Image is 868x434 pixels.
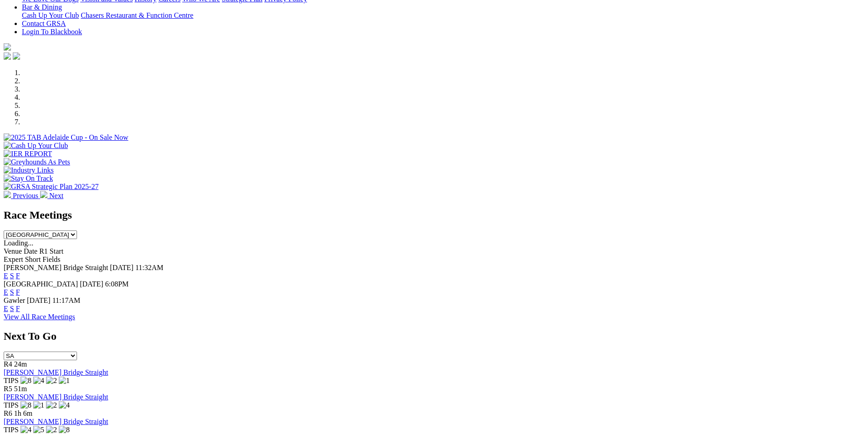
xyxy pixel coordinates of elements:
a: S [10,272,14,280]
a: Cash Up Your Club [22,11,79,19]
span: R5 [4,385,12,393]
img: chevron-left-pager-white.svg [4,191,11,198]
img: twitter.svg [13,52,20,60]
img: 8 [21,377,31,385]
a: E [4,272,8,280]
img: Stay On Track [4,174,53,183]
span: TIPS [4,426,19,434]
span: R4 [4,360,12,368]
span: [DATE] [27,296,51,304]
span: Venue [4,247,22,255]
img: chevron-right-pager-white.svg [40,191,47,198]
img: GRSA Strategic Plan 2025-27 [4,183,98,191]
span: Date [24,247,37,255]
a: [PERSON_NAME] Bridge Straight [4,393,108,401]
img: 2 [46,401,57,409]
img: 4 [59,401,70,409]
a: S [10,288,14,296]
a: F [16,288,20,296]
img: 4 [21,426,31,434]
a: S [10,305,14,312]
a: F [16,305,20,312]
span: 51m [14,385,27,393]
a: Previous [4,192,40,199]
img: 1 [59,377,70,385]
a: View All Race Meetings [4,313,75,321]
span: 11:32AM [135,264,164,271]
a: Login To Blackbook [22,28,82,36]
img: IER REPORT [4,150,52,158]
img: 8 [59,426,70,434]
a: Chasers Restaurant & Function Centre [81,11,193,19]
span: Fields [42,255,60,263]
img: Cash Up Your Club [4,142,68,150]
a: [PERSON_NAME] Bridge Straight [4,418,108,425]
span: 24m [14,360,27,368]
span: [DATE] [110,264,134,271]
span: [PERSON_NAME] Bridge Straight [4,264,108,271]
img: 4 [33,377,44,385]
span: Expert [4,255,23,263]
span: R6 [4,409,12,417]
div: Bar & Dining [22,11,864,20]
span: Previous [13,192,38,199]
h2: Race Meetings [4,209,864,221]
span: [GEOGRAPHIC_DATA] [4,280,78,288]
img: 1 [33,401,44,409]
span: 1h 6m [14,409,32,417]
span: Short [25,255,41,263]
span: 6:08PM [105,280,129,288]
img: facebook.svg [4,52,11,60]
img: Industry Links [4,166,54,174]
a: Next [40,192,63,199]
a: E [4,305,8,312]
a: F [16,272,20,280]
a: E [4,288,8,296]
span: [DATE] [80,280,103,288]
a: Contact GRSA [22,20,66,27]
span: Gawler [4,296,25,304]
span: R1 Start [39,247,63,255]
a: Bar & Dining [22,3,62,11]
img: 5 [33,426,44,434]
img: Greyhounds As Pets [4,158,70,166]
img: 2025 TAB Adelaide Cup - On Sale Now [4,133,128,142]
img: 2 [46,377,57,385]
img: logo-grsa-white.png [4,43,11,51]
h2: Next To Go [4,330,864,342]
span: Loading... [4,239,33,247]
img: 2 [46,426,57,434]
img: 8 [21,401,31,409]
span: Next [49,192,63,199]
span: TIPS [4,401,19,409]
span: TIPS [4,377,19,384]
span: 11:17AM [52,296,81,304]
a: [PERSON_NAME] Bridge Straight [4,368,108,376]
